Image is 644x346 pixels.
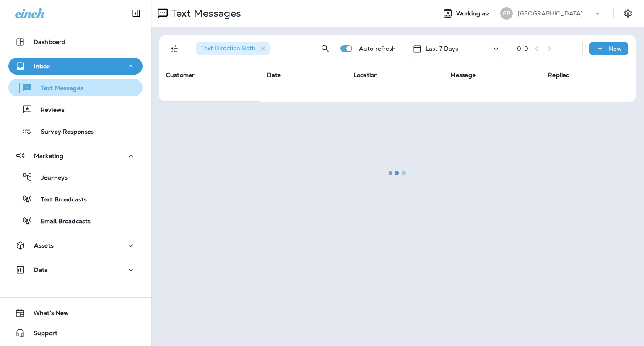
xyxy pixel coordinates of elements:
[8,122,143,140] button: Survey Responses
[34,63,50,70] p: Inbox
[8,305,143,321] button: What's New
[25,310,69,320] span: What's New
[8,261,143,278] button: Data
[34,39,65,45] p: Dashboard
[8,212,143,230] button: Email Broadcasts
[33,174,68,182] p: Journeys
[32,196,87,204] p: Text Broadcasts
[125,5,148,22] button: Collapse Sidebar
[8,147,143,164] button: Marketing
[34,242,54,249] p: Assets
[8,325,143,341] button: Support
[8,237,143,254] button: Assets
[33,85,83,93] p: Text Messages
[34,152,63,159] p: Marketing
[8,58,143,75] button: Inbox
[8,101,143,118] button: Reviews
[25,330,57,340] span: Support
[32,128,94,136] p: Survey Responses
[34,266,48,273] p: Data
[609,45,622,52] p: New
[32,106,65,114] p: Reviews
[8,168,143,186] button: Journeys
[8,190,143,208] button: Text Broadcasts
[8,79,143,96] button: Text Messages
[32,218,91,226] p: Email Broadcasts
[8,34,143,50] button: Dashboard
